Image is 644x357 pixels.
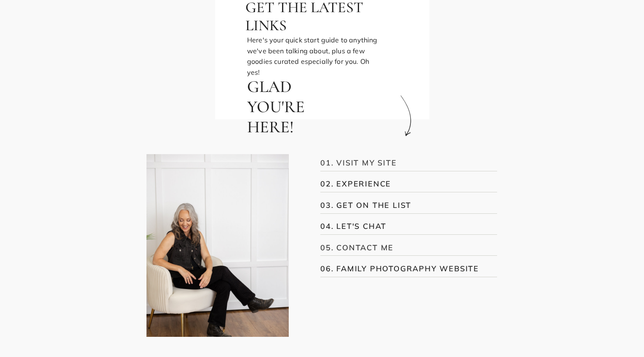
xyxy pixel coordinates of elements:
a: 05. CONTACT ME [320,242,485,253]
a: 04. LET'S CHAT [320,220,485,232]
h1: Glad you're here! [247,76,315,89]
a: 03. GET ON THE LIST [320,199,485,211]
a: 01. VISIT MY SITE [320,157,485,168]
a: 02. EXPERIENCE [320,178,485,189]
a: 06. FAMILY PHOTOGRAPHY WEBSITE [320,263,485,274]
p: Here's your quick start guide to anything we've been talking about, plus a few goodies curated es... [247,35,383,66]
